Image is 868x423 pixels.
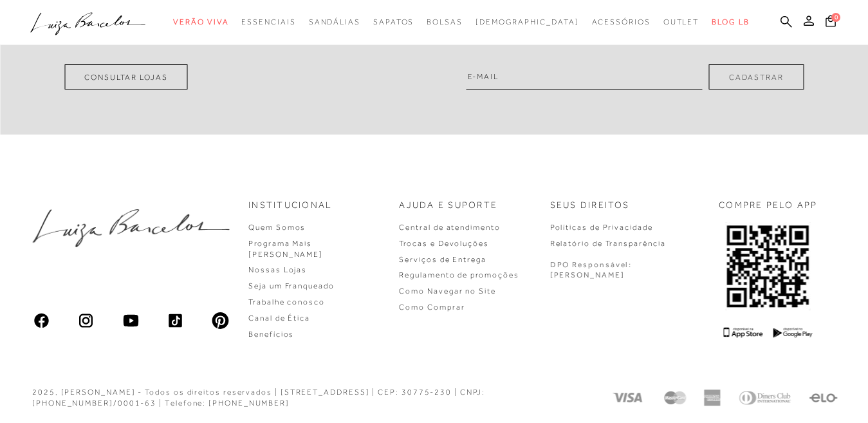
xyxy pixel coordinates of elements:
span: Sapatos [373,17,414,26]
span: Outlet [663,17,699,26]
a: Relatório de Transparência [550,239,666,248]
a: Canal de Ética [248,314,310,323]
a: Nossas Lojas [248,265,307,274]
a: noSubCategoriesText [373,10,414,34]
button: 0 [822,14,840,32]
span: 0 [831,13,840,22]
a: noSubCategoriesText [476,10,579,34]
a: Programa Mais [PERSON_NAME] [248,239,323,259]
p: COMPRE PELO APP [719,199,818,212]
a: Como Comprar [399,303,465,312]
p: Institucional [248,199,332,212]
img: youtube_material_rounded [122,312,140,330]
a: Serviços de Entrega [399,255,486,264]
a: noSubCategoriesText [173,10,228,34]
span: Bolsas [427,17,463,26]
a: Políticas de Privacidade [550,223,653,232]
a: noSubCategoriesText [592,10,651,34]
a: Trabalhe conosco [248,297,325,306]
a: Central de atendimento [399,223,500,232]
button: Cadastrar [709,64,804,89]
a: Trocas e Devoluções [399,239,488,248]
a: Seja um Franqueado [248,281,335,290]
div: 2025, [PERSON_NAME] - Todos os direitos reservados | [STREET_ADDRESS] | CEP: 30775-230 | CNPJ: [P... [32,387,579,409]
img: App Store Logo [724,327,763,338]
img: American Express [703,390,720,406]
p: Seus Direitos [550,199,630,212]
span: Acessórios [592,17,651,26]
img: tiktok [167,312,185,330]
a: Quem Somos [248,223,306,232]
span: BLOG LB [712,17,749,26]
span: [DEMOGRAPHIC_DATA] [476,17,579,26]
span: Essenciais [241,17,295,26]
span: Sandálias [309,17,360,26]
img: Elo [809,390,838,406]
a: Como Navegar no Site [399,287,495,296]
img: luiza-barcelos.png [32,209,229,247]
input: E-mail [466,64,703,89]
a: noSubCategoriesText [241,10,295,34]
p: Ajuda e Suporte [399,199,497,212]
p: DPO Responsável: [PERSON_NAME] [550,259,633,281]
img: Mastercard [662,390,688,406]
a: noSubCategoriesText [427,10,463,34]
a: noSubCategoriesText [309,10,360,34]
a: noSubCategoriesText [663,10,699,34]
img: pinterest_ios_filled [211,312,229,330]
a: Consultar Lojas [64,64,188,89]
a: Benefícios [248,330,294,339]
span: Verão Viva [173,17,228,26]
a: BLOG LB [712,10,749,34]
img: facebook_ios_glyph [32,312,50,330]
img: Diners Club [735,390,793,406]
img: instagram_material_outline [77,312,95,330]
img: Visa [611,390,647,406]
img: Google Play Logo [773,327,813,338]
img: QRCODE [726,222,811,310]
a: Regulamento de promoções [399,270,519,279]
